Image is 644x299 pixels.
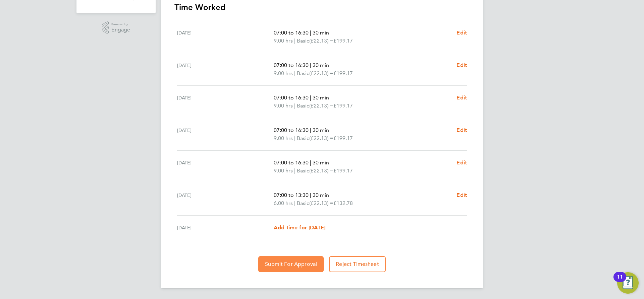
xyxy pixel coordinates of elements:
[297,134,309,142] span: Basic
[309,102,333,109] span: (£22.13) =
[274,29,309,36] span: 07:00 to 16:30
[457,126,467,134] a: Edit
[457,191,467,199] a: Edit
[102,21,130,34] a: Powered byEngage
[310,29,311,36] span: |
[177,29,274,45] div: [DATE]
[177,224,274,232] div: [DATE]
[258,256,324,272] button: Submit For Approval
[294,102,296,109] span: |
[457,159,467,166] span: Edit
[333,102,353,109] span: £199.17
[309,38,333,44] span: (£22.13) =
[274,94,309,101] span: 07:00 to 16:30
[333,200,353,206] span: £132.78
[177,159,274,175] div: [DATE]
[265,261,317,268] span: Submit For Approval
[310,94,311,101] span: |
[294,38,296,44] span: |
[333,167,353,174] span: £199.17
[274,224,325,232] a: Add time for [DATE]
[274,192,309,198] span: 07:00 to 13:30
[333,70,353,76] span: £199.17
[457,94,467,102] a: Edit
[274,135,293,141] span: 9.00 hrs
[177,61,274,77] div: [DATE]
[274,200,293,206] span: 6.00 hrs
[274,167,293,174] span: 9.00 hrs
[294,135,296,141] span: |
[313,159,329,166] span: 30 min
[457,62,467,68] span: Edit
[309,135,333,141] span: (£22.13) =
[274,62,309,68] span: 07:00 to 16:30
[297,37,309,45] span: Basic
[177,126,274,142] div: [DATE]
[274,70,293,76] span: 9.00 hrs
[297,199,309,207] span: Basic
[313,94,329,101] span: 30 min
[457,29,467,36] span: Edit
[313,192,329,198] span: 30 min
[111,21,130,27] span: Powered by
[274,102,293,109] span: 9.00 hrs
[309,200,333,206] span: (£22.13) =
[457,159,467,167] a: Edit
[294,167,296,174] span: |
[313,62,329,68] span: 30 min
[274,224,325,231] span: Add time for [DATE]
[310,62,311,68] span: |
[177,191,274,207] div: [DATE]
[274,38,293,44] span: 9.00 hrs
[297,167,309,175] span: Basic
[274,127,309,133] span: 07:00 to 16:30
[294,200,296,206] span: |
[177,94,274,110] div: [DATE]
[457,29,467,37] a: Edit
[329,256,386,272] button: Reject Timesheet
[457,192,467,198] span: Edit
[313,29,329,36] span: 30 min
[333,135,353,141] span: £199.17
[297,102,309,110] span: Basic
[617,272,639,294] button: Open Resource Center, 11 new notifications
[294,70,296,76] span: |
[310,192,311,198] span: |
[297,69,309,77] span: Basic
[310,159,311,166] span: |
[457,127,467,133] span: Edit
[309,167,333,174] span: (£22.13) =
[310,127,311,133] span: |
[313,127,329,133] span: 30 min
[457,94,467,101] span: Edit
[309,70,333,76] span: (£22.13) =
[333,38,353,44] span: £199.17
[617,277,623,286] div: 11
[174,2,470,13] h3: Time Worked
[274,159,309,166] span: 07:00 to 16:30
[457,61,467,69] a: Edit
[336,261,379,268] span: Reject Timesheet
[111,27,130,33] span: Engage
